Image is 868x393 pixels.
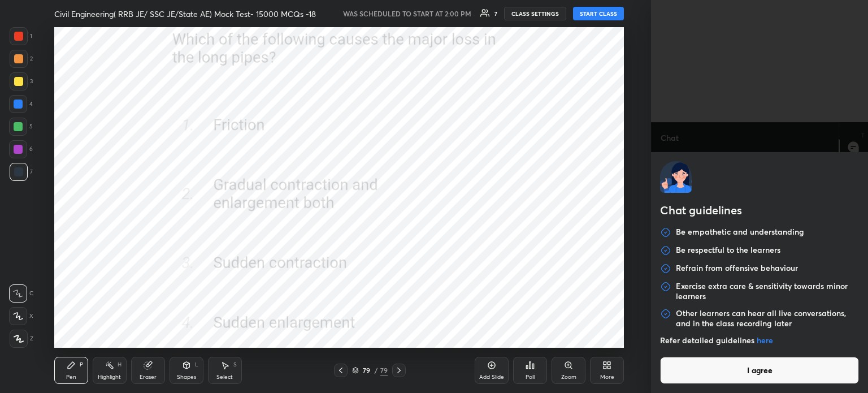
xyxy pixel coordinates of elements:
[177,374,196,380] div: Shapes
[10,330,33,348] div: Z
[676,281,859,301] p: Exercise extra care & sensitivity towards minor learners
[573,7,624,20] button: START CLASS
[757,335,773,346] a: here
[380,365,388,375] div: 79
[98,374,121,380] div: Highlight
[561,374,576,380] div: Zoom
[195,362,198,368] div: L
[676,227,804,238] p: Be empathetic and understanding
[375,367,378,374] div: /
[216,374,233,380] div: Select
[10,27,32,45] div: 1
[676,308,859,329] p: Other learners can hear all live conversations, and in the class recording later
[118,362,121,368] div: H
[660,202,859,221] h2: Chat guidelines
[80,362,83,368] div: P
[9,140,33,158] div: 6
[66,374,76,380] div: Pen
[233,362,237,368] div: S
[660,357,859,384] button: I agree
[9,118,33,136] div: 5
[676,263,798,274] p: Refrain from offensive behaviour
[9,284,33,303] div: C
[600,374,614,380] div: More
[10,72,33,90] div: 3
[479,374,504,380] div: Add Slide
[676,245,780,256] p: Be respectful to the learners
[9,307,33,325] div: X
[10,163,33,181] div: 7
[526,374,535,380] div: Poll
[504,7,566,20] button: CLASS SETTINGS
[140,374,157,380] div: Eraser
[343,8,471,19] h5: WAS SCHEDULED TO START AT 2:00 PM
[54,8,316,19] h4: Civil Engineering( RRB JE/ SSC JE/State AE) Mock Test- 15000 MCQs -18
[494,11,497,16] div: 7
[660,335,859,346] p: Refer detailed guidelines
[361,367,372,374] div: 79
[9,95,33,113] div: 4
[10,50,33,68] div: 2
